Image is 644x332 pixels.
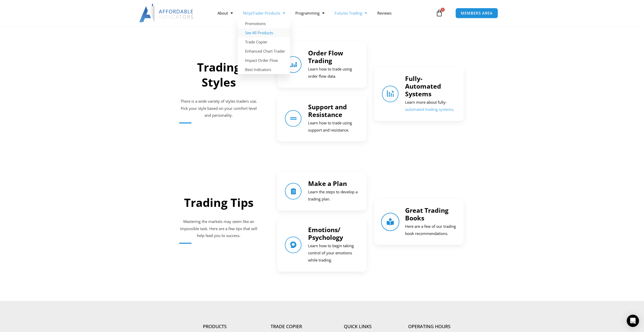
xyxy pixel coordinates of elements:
[285,110,301,127] a: Support and Resistance
[329,7,372,19] a: Futures Trading
[322,324,394,329] h4: Quick Links
[251,324,322,329] h4: Trade Copier
[308,102,347,119] a: Support and Resistance
[441,8,445,12] span: 1
[179,98,258,119] p: There is a wide variety of styles traders use. Pick your style based on your comfort level and pe...
[290,7,329,19] a: Programming
[179,324,251,329] h4: Products
[405,206,448,222] a: Great Trading Books
[381,212,399,231] a: Great Trading Books
[238,56,290,65] a: Impact Order Flow
[455,8,498,18] a: MEMBERS AREA
[461,11,493,15] span: MEMBERS AREA
[285,183,301,199] a: Make a Plan
[405,99,456,113] p: Learn more about fully- .
[308,120,359,134] p: Learn how to trade using support and resistance.
[238,7,290,19] a: NinjaTrader Products
[212,7,238,19] a: About
[179,195,258,210] h2: Trading Tips
[405,107,453,112] a: automated trading systems
[308,242,359,264] p: Learn how to begin taking control of your emotions while trading.
[238,19,290,28] a: Promotions
[308,179,347,188] a: Make a Plan
[238,65,290,74] a: Best Indicators
[238,19,290,74] ul: NinjaTrader Products
[372,7,396,19] a: Reviews
[179,60,258,90] h2: Trading Styles
[627,315,639,327] div: Open Intercom Messenger
[179,218,258,240] p: Mastering the markets may seem like an impossible task. Here are a few tips that will help lead y...
[308,225,343,242] a: Emotions/ Psychology
[308,66,359,80] p: Learn how to trade using order flow data.
[285,56,301,73] a: Order Flow Trading
[308,49,343,65] a: Order Flow Trading
[139,4,194,22] img: LogoAI | Affordable Indicators – NinjaTrader
[428,6,451,20] a: 1
[405,74,441,98] a: Fully-Automated Systems
[238,46,290,56] a: Enhanced Chart Trader
[405,223,456,237] p: Here are a few of our trading book recommendations.
[238,28,290,37] a: See All Products
[285,236,301,253] a: Emotions/ Psychology
[212,7,434,19] nav: Menu
[394,324,465,329] h4: Operating Hours
[382,86,398,102] a: Fully-Automated Systems
[308,188,359,203] p: Learn the steps to develop a trading plan.
[238,37,290,46] a: Trade Copier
